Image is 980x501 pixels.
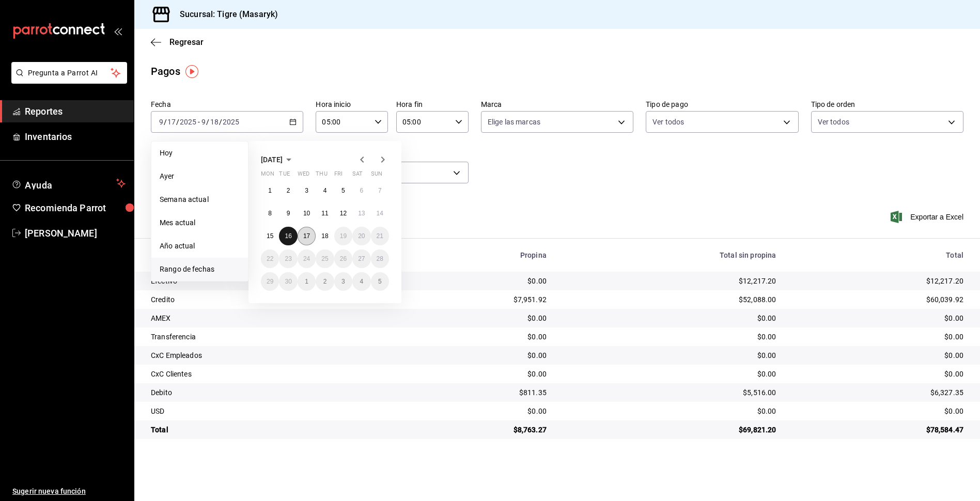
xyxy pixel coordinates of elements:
button: October 4, 2025 [352,272,370,291]
div: $0.00 [563,350,776,361]
abbr: September 27, 2025 [358,255,365,262]
div: Total [793,251,963,259]
abbr: September 2, 2025 [287,187,290,194]
span: Semana actual [160,194,240,205]
div: $0.00 [793,350,963,361]
abbr: September 25, 2025 [321,255,328,262]
label: Marca [481,101,633,108]
span: Regresar [169,37,204,47]
abbr: September 30, 2025 [285,278,291,285]
abbr: September 22, 2025 [267,255,273,262]
span: Pregunta a Parrot AI [28,68,111,79]
button: open_drawer_menu [114,27,122,35]
button: October 2, 2025 [316,272,334,291]
button: September 4, 2025 [316,181,334,200]
button: September 16, 2025 [279,227,297,245]
div: $0.00 [407,313,547,323]
button: September 15, 2025 [261,227,279,245]
div: $60,039.92 [793,294,963,305]
div: $12,217.20 [793,276,963,286]
abbr: September 28, 2025 [377,255,383,262]
span: Sugerir nueva función [12,486,126,497]
button: September 14, 2025 [371,204,389,223]
button: September 18, 2025 [316,227,334,245]
button: September 13, 2025 [352,204,370,223]
div: Propina [407,251,547,259]
div: $0.00 [793,369,963,379]
button: September 20, 2025 [352,227,370,245]
div: $12,217.20 [563,276,776,286]
abbr: Thursday [316,170,327,181]
button: Pregunta a Parrot AI [11,62,127,84]
abbr: October 5, 2025 [378,278,382,285]
button: September 30, 2025 [279,272,297,291]
abbr: Sunday [371,170,382,181]
div: $0.00 [407,350,547,361]
div: AMEX [151,313,390,323]
label: Tipo de pago [646,101,798,108]
abbr: September 17, 2025 [303,232,310,240]
span: Rango de fechas [160,264,240,275]
div: $0.00 [793,332,963,342]
input: -- [210,118,219,126]
input: -- [167,118,176,126]
div: Total [151,425,390,435]
div: $7,951.92 [407,294,547,305]
span: Ayuda [25,177,112,190]
abbr: September 23, 2025 [285,255,291,262]
div: $811.35 [407,387,547,398]
span: Ver todos [818,117,849,127]
div: $0.00 [793,406,963,416]
button: September 7, 2025 [371,181,389,200]
div: CxC Empleados [151,350,390,361]
input: -- [201,118,206,126]
button: September 23, 2025 [279,249,297,268]
button: September 29, 2025 [261,272,279,291]
abbr: September 24, 2025 [303,255,310,262]
span: Recomienda Parrot [25,201,126,215]
span: Año actual [160,241,240,252]
div: $0.00 [563,369,776,379]
div: $0.00 [563,406,776,416]
label: Hora fin [396,101,469,108]
span: / [206,118,209,126]
div: $69,821.20 [563,425,776,435]
span: Ver todos [652,117,684,127]
div: $8,763.27 [407,425,547,435]
div: Total sin propina [563,251,776,259]
div: $6,327.35 [793,387,963,398]
button: September 1, 2025 [261,181,279,200]
span: Elige las marcas [488,117,540,127]
abbr: October 2, 2025 [323,278,327,285]
div: $52,088.00 [563,294,776,305]
input: -- [159,118,164,126]
button: [DATE] [261,153,295,166]
a: Pregunta a Parrot AI [7,75,127,86]
abbr: September 1, 2025 [268,187,272,194]
span: [DATE] [261,155,283,164]
button: September 26, 2025 [334,249,352,268]
div: $0.00 [407,276,547,286]
span: / [219,118,222,126]
button: October 1, 2025 [298,272,316,291]
div: $78,584.47 [793,425,963,435]
button: September 5, 2025 [334,181,352,200]
input: ---- [222,118,240,126]
abbr: September 13, 2025 [358,210,365,217]
button: October 5, 2025 [371,272,389,291]
span: Hoy [160,148,240,159]
button: Exportar a Excel [893,211,963,223]
button: September 27, 2025 [352,249,370,268]
button: Tooltip marker [185,65,198,78]
span: [PERSON_NAME] [25,226,126,240]
abbr: September 3, 2025 [305,187,308,194]
abbr: October 1, 2025 [305,278,308,285]
div: $0.00 [407,369,547,379]
span: - [198,118,200,126]
button: September 9, 2025 [279,204,297,223]
button: September 8, 2025 [261,204,279,223]
abbr: September 9, 2025 [287,210,290,217]
div: Credito [151,294,390,305]
abbr: September 10, 2025 [303,210,310,217]
abbr: September 11, 2025 [321,210,328,217]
